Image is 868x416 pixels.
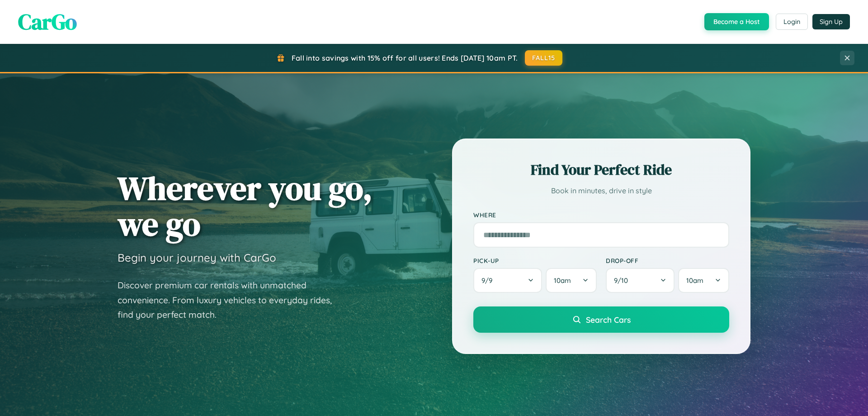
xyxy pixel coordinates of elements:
[473,184,729,197] p: Book in minutes, drive in style
[481,276,497,285] span: 9 / 9
[554,276,571,285] span: 10am
[686,276,703,285] span: 10am
[473,257,597,264] label: Pick-up
[118,278,344,322] p: Discover premium car rentals with unmatched convenience. From luxury vehicles to everyday rides, ...
[473,211,729,219] label: Where
[678,268,729,293] button: 10am
[812,14,850,29] button: Sign Up
[606,257,729,264] label: Drop-off
[776,14,808,30] button: Login
[546,268,597,293] button: 10am
[473,268,542,293] button: 9/9
[118,251,276,264] h3: Begin your journey with CarGo
[704,13,769,30] button: Become a Host
[586,315,631,325] span: Search Cars
[18,7,77,37] span: CarGo
[118,170,373,242] h1: Wherever you go, we go
[606,268,675,293] button: 9/10
[292,53,518,62] span: Fall into savings with 15% off for all users! Ends [DATE] 10am PT.
[525,50,563,66] button: FALL15
[473,306,729,333] button: Search Cars
[473,160,729,180] h2: Find Your Perfect Ride
[614,276,632,285] span: 9 / 10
